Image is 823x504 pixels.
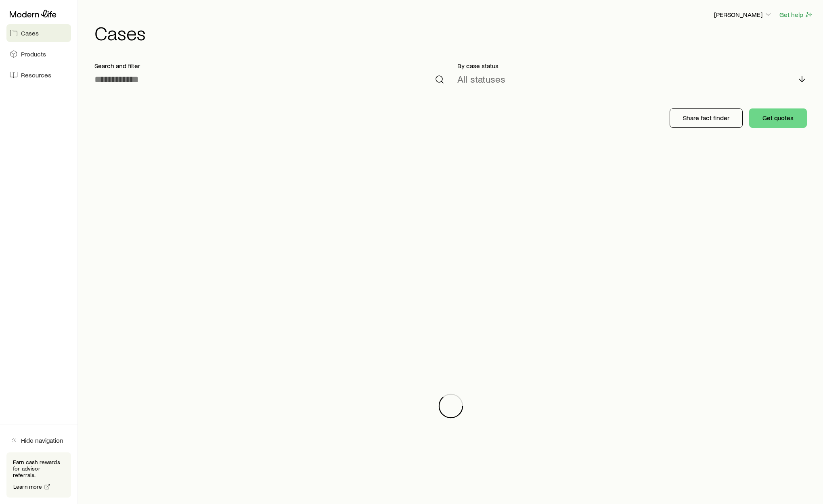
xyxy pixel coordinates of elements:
a: Cases [6,24,71,42]
span: Learn more [13,484,42,489]
p: [PERSON_NAME] [714,10,772,19]
button: Get help [779,10,813,19]
p: By case status [457,62,807,70]
p: Share fact finder [683,114,729,122]
p: Earn cash rewards for advisor referrals. [13,459,65,478]
span: Resources [21,71,51,79]
div: Earn cash rewards for advisor referrals.Learn more [6,452,71,498]
h1: Cases [94,23,813,42]
button: Get quotes [749,108,807,128]
a: Products [6,45,71,63]
p: Search and filter [94,62,444,70]
button: [PERSON_NAME] [714,10,773,20]
button: Share fact finder [670,108,743,128]
span: Products [21,50,46,58]
button: Hide navigation [6,431,71,449]
p: All statuses [457,73,505,85]
span: Hide navigation [21,436,63,444]
a: Resources [6,66,71,84]
span: Cases [21,29,39,37]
